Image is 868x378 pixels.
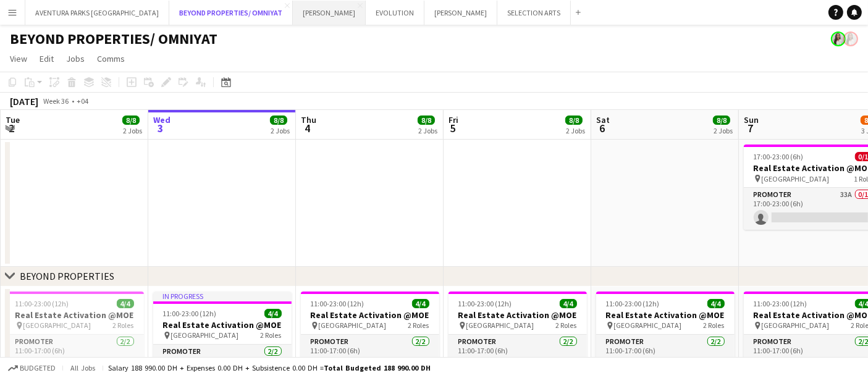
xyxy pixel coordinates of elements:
span: 2 Roles [408,321,429,330]
span: 11:00-23:00 (12h) [311,299,364,308]
span: [GEOGRAPHIC_DATA] [762,174,830,183]
h3: Real Estate Activation @MOE [153,319,292,330]
span: Week 36 [41,96,72,106]
span: All jobs [68,363,98,372]
span: 4/4 [117,299,134,308]
span: 2 Roles [261,330,282,340]
span: [GEOGRAPHIC_DATA] [466,321,534,330]
div: 2 Jobs [271,126,290,135]
span: [GEOGRAPHIC_DATA] [319,321,387,330]
button: [PERSON_NAME] [424,1,497,25]
span: 7 [742,121,759,135]
span: 4/4 [707,299,725,308]
span: 11:00-23:00 (12h) [754,299,807,308]
span: 11:00-23:00 (12h) [606,299,660,308]
button: [PERSON_NAME] [293,1,366,25]
span: Wed [153,114,171,125]
span: 8/8 [418,115,435,125]
span: 5 [447,121,458,135]
span: Thu [301,114,316,125]
button: Budgeted [6,361,57,375]
span: 4/4 [412,299,429,308]
a: Jobs [61,51,90,67]
a: Edit [35,51,59,67]
span: 2 Roles [113,321,134,330]
span: Fri [449,114,458,125]
span: 2 Roles [704,321,725,330]
span: Comms [97,53,125,64]
span: Edit [40,53,54,64]
app-user-avatar: Ines de Puybaudet [843,31,858,46]
span: [GEOGRAPHIC_DATA] [762,321,830,330]
span: 2 [4,121,20,135]
span: [GEOGRAPHIC_DATA] [614,321,682,330]
span: 11:00-23:00 (12h) [458,299,512,308]
div: [DATE] [10,95,38,107]
span: 6 [594,121,610,135]
a: View [5,51,32,67]
button: SELECTION ARTS [497,1,571,25]
div: 2 Jobs [123,126,142,135]
span: 17:00-23:00 (6h) [754,152,804,161]
h3: Real Estate Activation @MOE [596,309,735,321]
div: 2 Jobs [418,126,437,135]
button: BEYOND PROPERTIES/ OMNIYAT [169,1,293,25]
span: 11:00-23:00 (12h) [163,309,217,318]
div: BEYOND PROPERTIES [20,270,114,282]
div: In progress [153,292,292,301]
a: Comms [92,51,130,67]
div: 2 Jobs [566,126,585,135]
h1: BEYOND PROPERTIES/ OMNIYAT [10,30,217,48]
button: AVENTURA PARKS [GEOGRAPHIC_DATA] [25,1,169,25]
span: Jobs [66,53,85,64]
div: +04 [77,96,88,106]
h3: Real Estate Activation @MOE [301,309,439,321]
span: 8/8 [270,115,287,125]
span: 4 [299,121,316,135]
button: EVOLUTION [366,1,424,25]
div: 2 Jobs [714,126,733,135]
span: 4/4 [560,299,577,308]
span: Sun [744,114,759,125]
span: 3 [151,121,171,135]
span: 8/8 [713,115,730,125]
span: Tue [6,114,20,125]
span: Total Budgeted 188 990.00 DH [324,363,431,372]
div: Salary 188 990.00 DH + Expenses 0.00 DH + Subsistence 0.00 DH = [108,363,431,372]
span: 8/8 [122,115,140,125]
span: 2 Roles [556,321,577,330]
span: Budgeted [20,364,56,372]
span: Sat [596,114,610,125]
span: View [10,53,27,64]
span: 11:00-23:00 (12h) [15,299,69,308]
app-user-avatar: Ines de Puybaudet [831,31,846,46]
h3: Real Estate Activation @MOE [449,309,587,321]
span: [GEOGRAPHIC_DATA] [23,321,91,330]
span: 4/4 [264,309,282,318]
span: 8/8 [565,115,583,125]
span: [GEOGRAPHIC_DATA] [171,330,239,340]
h3: Real Estate Activation @MOE [6,309,144,321]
